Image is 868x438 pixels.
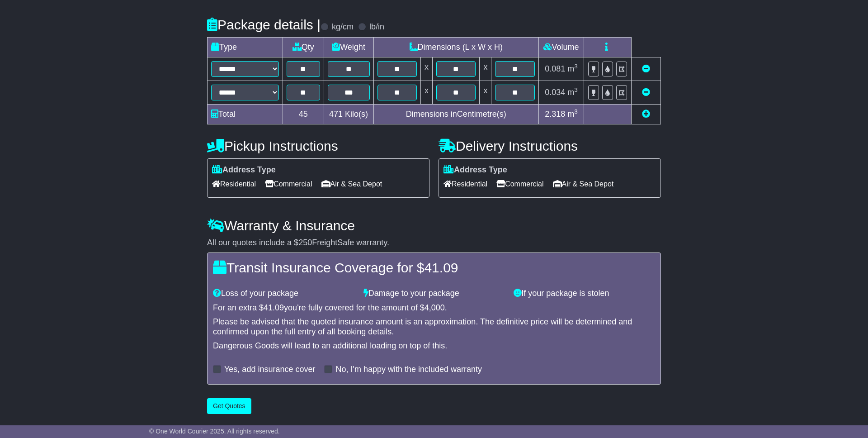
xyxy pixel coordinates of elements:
span: Air & Sea Depot [321,177,382,191]
h4: Transit Insurance Coverage for $ [213,260,655,275]
a: Add new item [642,109,650,119]
label: Address Type [212,165,276,175]
button: Get Quotes [207,398,251,414]
td: Dimensions (L x W x H) [373,37,538,57]
div: Domain: [DOMAIN_NAME] [24,24,99,31]
div: For an extra $ you're fully covered for the amount of $ . [213,303,655,313]
td: x [421,81,433,104]
div: v 4.0.25 [25,14,44,22]
span: 250 [298,238,312,247]
td: x [480,81,491,104]
span: 41.09 [424,260,458,275]
label: No, I'm happy with the included warranty [335,365,482,375]
img: tab_keywords_by_traffic_grey.svg [91,52,99,60]
td: Total [208,104,283,124]
td: Qty [283,37,324,57]
div: Domain Overview [36,53,81,59]
span: Residential [212,177,256,191]
div: Dangerous Goods will lead to an additional loading on top of this. [213,341,655,351]
sup: 3 [574,108,578,115]
a: Remove this item [642,64,650,73]
td: x [480,57,491,81]
td: Kilo(s) [324,104,373,124]
span: Air & Sea Depot [553,177,614,191]
span: m [567,88,578,97]
span: 0.081 [545,64,565,73]
span: m [567,64,578,73]
label: Yes, add insurance cover [224,365,315,375]
h4: Package details | [207,17,321,32]
span: Commercial [496,177,543,191]
span: 0.034 [545,88,565,97]
td: Type [208,37,283,57]
span: © One World Courier 2025. All rights reserved. [149,428,280,435]
span: 2.318 [545,109,565,119]
div: All our quotes include a $ FreightSafe warranty. [207,238,661,248]
span: 4,000 [425,303,445,312]
span: m [567,109,578,119]
div: Damage to your package [359,289,509,299]
td: Volume [538,37,584,57]
span: 471 [329,109,343,119]
span: Residential [443,177,487,191]
td: 45 [283,104,324,124]
label: kg/cm [332,22,354,32]
label: lb/in [369,22,384,32]
label: Address Type [443,165,507,175]
sup: 3 [574,63,578,70]
h4: Delivery Instructions [439,138,661,153]
span: Commercial [265,177,312,191]
div: Keywords by Traffic [101,53,149,59]
h4: Pickup Instructions [207,138,429,153]
sup: 3 [574,86,578,93]
td: Dimensions in Centimetre(s) [373,104,538,124]
div: Loss of your package [208,289,359,299]
td: Weight [324,37,373,57]
img: tab_domain_overview_orange.svg [26,52,33,60]
a: Remove this item [642,88,650,97]
div: If your package is stolen [509,289,660,299]
td: x [421,57,433,81]
h4: Warranty & Insurance [207,218,661,233]
img: logo_orange.svg [14,14,22,22]
span: 41.09 [264,303,284,312]
img: website_grey.svg [14,24,22,31]
div: Please be advised that the quoted insurance amount is an approximation. The definitive price will... [213,317,655,337]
